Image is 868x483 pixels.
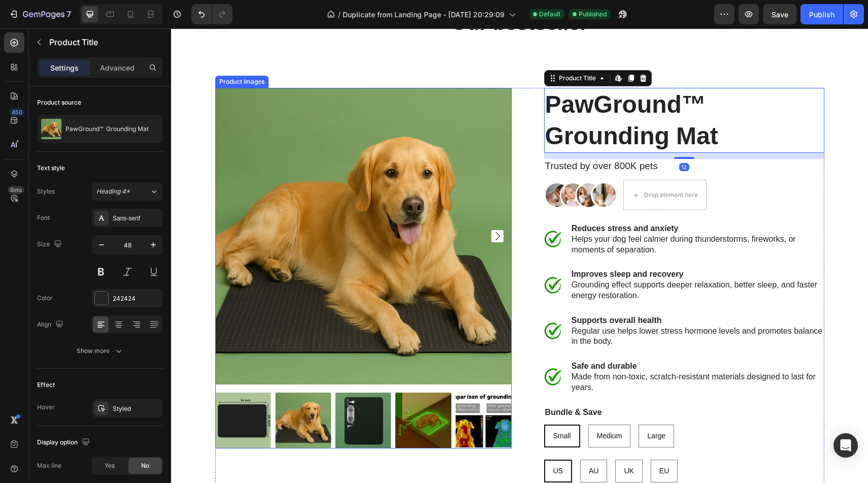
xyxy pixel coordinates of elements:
[320,202,332,214] button: Carousel Next Arrow
[579,10,607,19] span: Published
[37,380,55,390] div: Effect
[382,438,392,446] span: US
[141,461,149,470] span: No
[373,294,391,312] img: gempages_562667824334505125-df90d1e6-f10a-4b98-aafa-b40d912c3931.png
[809,9,834,20] div: Publish
[37,342,163,360] button: Show more
[37,98,81,107] div: Product source
[37,164,65,173] div: Text style
[10,108,24,116] div: 450
[113,294,160,303] div: 242424
[400,241,513,250] strong: Improves sleep and recovery
[92,182,163,201] button: Heading 4*
[373,248,391,266] img: gempages_562667824334505125-df90d1e6-f10a-4b98-aafa-b40d912c3931.png
[37,318,65,332] div: Align
[373,339,391,358] img: gempages_562667824334505125-df90d1e6-f10a-4b98-aafa-b40d912c3931.png
[488,438,498,446] span: EU
[400,195,652,227] p: Helps your dog feel calmer during thunderstorms, fireworks, or moments of separation.
[833,433,858,458] div: Open Intercom Messenger
[37,436,92,449] div: Display option
[343,9,505,20] span: Duplicate from Landing Page - [DATE] 20:29:09
[49,36,159,48] p: Product Title
[113,404,160,413] div: Styled
[8,186,24,194] div: Beta
[400,287,491,296] strong: Supports overall health
[113,214,160,223] div: Sans-serif
[50,62,79,73] p: Settings
[476,403,494,411] span: Large
[508,135,518,143] div: 12
[338,9,341,20] span: /
[37,213,50,222] div: Font
[37,461,61,470] div: Max line
[400,196,508,204] strong: Reduces stress and anxiety
[400,287,652,318] p: Regular use helps lower stress hormone levels and promotes balance in the body.
[100,62,135,73] p: Advanced
[37,238,64,251] div: Size
[426,403,451,411] span: Medium
[171,28,868,483] iframe: Design area
[373,153,446,180] img: gempages_562667824334505125-a0a253b5-0840-4855-b4c5-2754970e6c95.png
[473,163,527,171] div: Drop element here
[400,241,652,272] p: Grounding effect supports deeper relaxation, better sleep, and faster energy restoration.
[37,294,53,303] div: Color
[400,333,466,342] strong: Safe and durable
[772,10,788,19] span: Save
[105,461,115,470] span: Yes
[374,132,652,144] p: Trusted by over 800K pets
[41,119,61,139] img: product feature img
[374,379,652,390] p: Bundle & Save
[382,403,400,411] span: Small
[65,125,149,133] p: PawGround™ Grounding Mat
[418,438,427,446] span: AU
[763,4,796,24] button: Save
[386,45,427,54] div: Product Title
[453,438,462,446] span: UK
[539,10,560,19] span: Default
[37,187,55,196] div: Styles
[191,4,232,24] div: Undo/Redo
[800,4,843,24] button: Publish
[37,403,55,412] div: Hover
[77,346,124,356] div: Show more
[96,187,130,196] span: Heading 4*
[4,4,76,24] button: 7
[46,49,95,58] div: Product Images
[400,333,652,364] p: Made from non-toxic, scratch-resistant materials designed to last for years.
[373,59,653,125] h1: PawGround™ Grounding Mat
[66,8,71,20] p: 7
[373,202,391,220] img: gempages_562667824334505125-df90d1e6-f10a-4b98-aafa-b40d912c3931.png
